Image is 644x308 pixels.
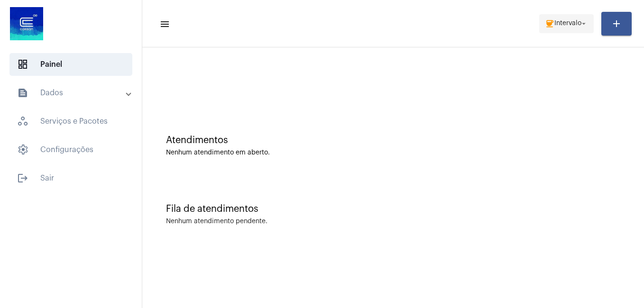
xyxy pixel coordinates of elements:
div: Atendimentos [166,135,620,145]
mat-icon: coffee [545,19,554,28]
span: Painel [9,53,132,76]
span: sidenav icon [17,144,28,155]
mat-expansion-panel-header: sidenav iconDados [6,82,142,104]
mat-panel-title: Dados [17,87,127,99]
span: Serviços e Pacotes [9,110,132,133]
div: Fila de atendimentos [166,204,620,214]
span: sidenav icon [17,116,28,127]
mat-icon: sidenav icon [159,18,169,30]
span: Intervalo [554,20,581,27]
mat-icon: sidenav icon [17,87,28,99]
span: Sair [9,167,132,190]
span: Configurações [9,138,132,161]
div: Nenhum atendimento pendente. [166,218,267,225]
div: Nenhum atendimento em aberto. [166,149,620,156]
mat-icon: arrow_drop_down [580,19,588,28]
img: d4669ae0-8c07-2337-4f67-34b0df7f5ae4.jpeg [8,5,46,43]
mat-icon: sidenav icon [17,172,28,184]
span: sidenav icon [17,59,28,70]
button: Intervalo [539,14,594,33]
mat-icon: add [611,18,622,29]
